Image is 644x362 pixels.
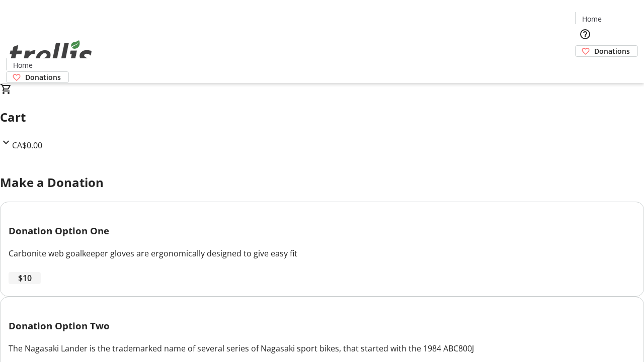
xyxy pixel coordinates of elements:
span: Home [582,14,602,24]
a: Home [7,60,39,70]
span: Donations [25,72,61,82]
a: Donations [575,45,638,57]
h3: Donation Option Two [9,319,635,333]
button: $10 [9,272,41,284]
img: Orient E2E Organization 11EYZUEs16's Logo [6,29,96,79]
a: Home [576,14,608,24]
button: Help [575,24,595,44]
div: The Nagasaki Lander is the trademarked name of several series of Nagasaki sport bikes, that start... [9,342,635,354]
span: Home [13,60,33,70]
span: Donations [594,46,630,56]
div: Carbonite web goalkeeper gloves are ergonomically designed to give easy fit [9,247,635,259]
h3: Donation Option One [9,224,635,238]
button: Cart [575,57,595,77]
span: CA$0.00 [12,140,42,151]
span: $10 [18,272,32,284]
a: Donations [6,71,69,83]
